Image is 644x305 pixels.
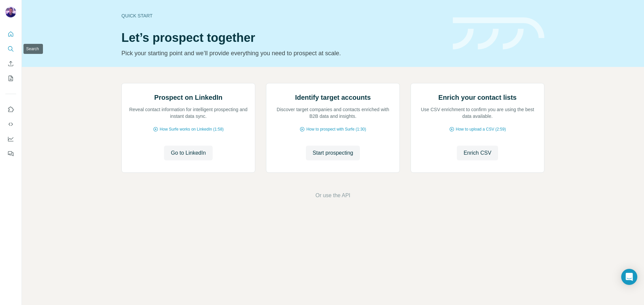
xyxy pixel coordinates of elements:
[5,118,16,130] button: Use Surfe API
[164,146,212,160] button: Go to LinkedIn
[5,43,16,55] button: Search
[5,72,16,84] button: My lists
[5,7,16,17] img: Avatar
[313,149,353,157] span: Start prospecting
[306,146,360,160] button: Start prospecting
[453,17,544,50] img: banner
[456,126,506,132] span: How to upload a CSV (2:59)
[418,106,537,120] p: Use CSV enrichment to confirm you are using the best data available.
[5,103,16,116] button: Use Surfe on LinkedIn
[438,93,517,102] h2: Enrich your contact lists
[5,133,16,145] button: Dashboard
[121,49,445,58] p: Pick your starting point and we’ll provide everything you need to prospect at scale.
[121,31,445,45] h1: Let’s prospect together
[464,149,491,157] span: Enrich CSV
[273,106,393,120] p: Discover target companies and contacts enriched with B2B data and insights.
[128,106,248,120] p: Reveal contact information for intelligent prospecting and instant data sync.
[5,58,16,70] button: Enrich CSV
[171,149,206,157] span: Go to LinkedIn
[5,28,16,40] button: Quick start
[160,126,224,132] span: How Surfe works on LinkedIn (1:58)
[315,192,350,200] button: Or use the API
[5,148,16,160] button: Feedback
[457,146,498,160] button: Enrich CSV
[621,269,637,285] div: Open Intercom Messenger
[306,126,366,132] span: How to prospect with Surfe (1:30)
[121,12,445,19] div: Quick start
[295,93,371,102] h2: Identify target accounts
[154,93,222,102] h2: Prospect on LinkedIn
